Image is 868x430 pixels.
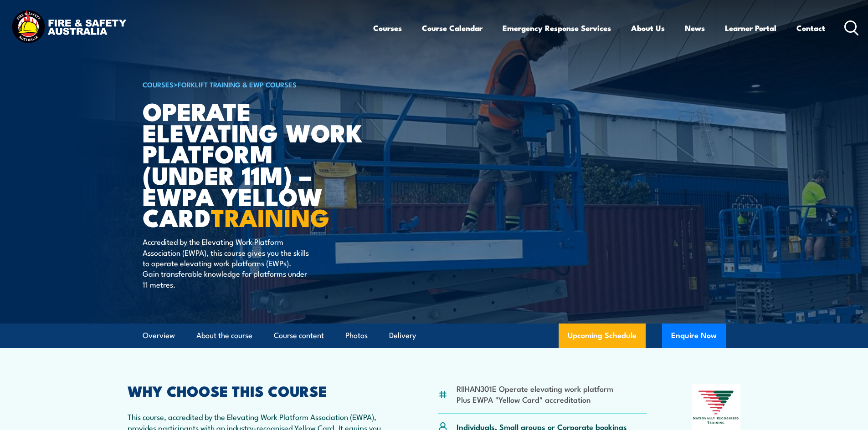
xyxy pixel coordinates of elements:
[725,16,776,40] a: Learner Portal
[178,79,297,89] a: Forklift Training & EWP Courses
[796,16,825,40] a: Contact
[211,197,329,235] strong: TRAINING
[143,100,368,228] h1: Operate Elevating Work Platform (under 11m) – EWPA Yellow Card
[143,324,175,348] a: Overview
[685,16,705,40] a: News
[128,384,394,397] h2: WHY CHOOSE THIS COURSE
[559,324,646,348] a: Upcoming Schedule
[422,16,483,40] a: Course Calendar
[143,236,309,289] p: Accredited by the Elevating Work Platform Association (EWPA), this course gives you the skills to...
[196,324,252,348] a: About the course
[457,394,613,405] li: Plus EWPA "Yellow Card" accreditation
[662,324,726,348] button: Enquire Now
[503,16,611,40] a: Emergency Response Services
[373,16,402,40] a: Courses
[143,79,368,90] h6: >
[143,79,174,89] a: COURSES
[631,16,665,40] a: About Us
[457,383,613,394] li: RIIHAN301E Operate elevating work platform
[389,324,416,348] a: Delivery
[345,324,368,348] a: Photos
[274,324,324,348] a: Course content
